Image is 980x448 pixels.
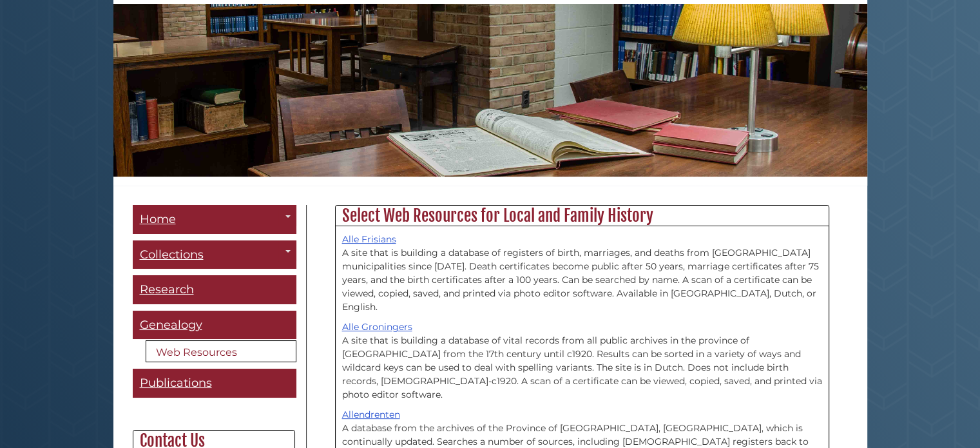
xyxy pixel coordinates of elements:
a: Web Resources [146,340,296,362]
h2: Select Web Resources for Local and Family History [336,206,829,226]
p: A site that is building a database of registers of birth, marriages, and deaths from [GEOGRAPHIC_... [342,233,822,314]
span: Publications [140,376,212,390]
a: Allendrenten [342,409,400,420]
a: Alle Frisians [342,233,396,245]
span: Home [140,212,176,226]
span: Research [140,282,194,297]
a: Alle Groningers [342,321,412,333]
a: Genealogy [133,311,296,340]
a: Research [133,275,296,304]
p: A site that is building a database of vital records from all public archives in the province of [... [342,320,822,402]
a: Home [133,205,296,234]
a: Publications [133,369,296,398]
span: Collections [140,248,204,262]
span: Genealogy [140,318,202,332]
a: Collections [133,240,296,269]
